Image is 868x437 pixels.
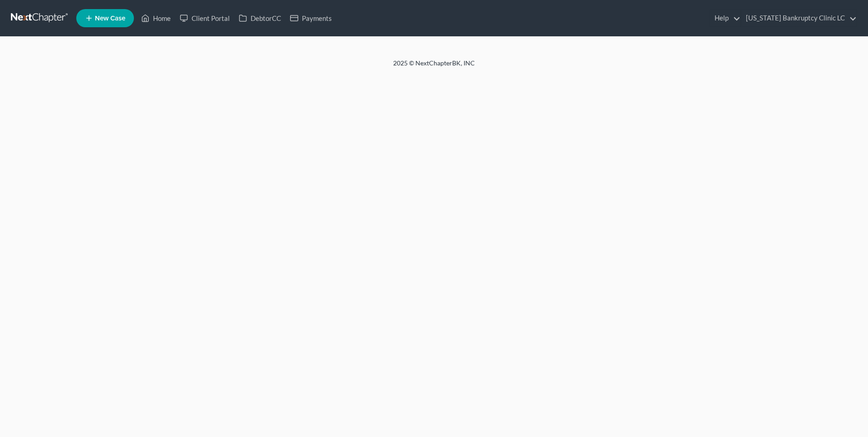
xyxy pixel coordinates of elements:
a: Payments [286,10,336,26]
a: DebtorCC [234,10,286,26]
a: Client Portal [175,10,234,26]
new-legal-case-button: New Case [76,9,134,27]
div: 2025 © NextChapterBK, INC [175,59,693,75]
a: [US_STATE] Bankruptcy Clinic LC [741,10,857,26]
a: Home [137,10,175,26]
a: Help [710,10,740,26]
